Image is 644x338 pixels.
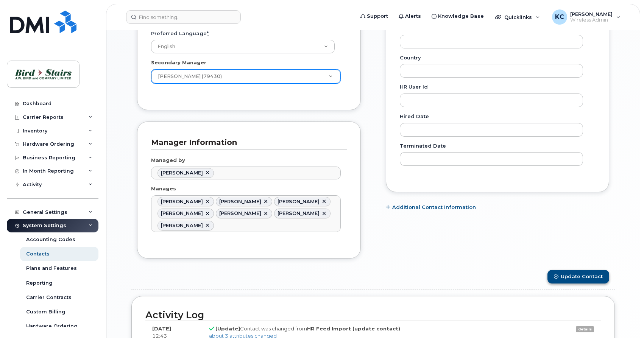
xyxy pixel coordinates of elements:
[151,157,185,164] label: Managed by
[400,54,421,61] label: Country
[161,210,203,216] span: Derek Hamm
[405,12,421,20] span: Alerts
[152,326,171,332] strong: [DATE]
[393,9,426,24] a: Alerts
[400,113,429,120] label: Hired Date
[386,204,476,211] a: Additional Contact Information
[153,73,222,80] span: [PERSON_NAME] (79430)
[215,326,240,332] strong: [Update]
[151,30,209,37] label: Preferred Language
[126,10,241,24] input: Find something...
[161,170,203,176] span: Peter Stitchman
[151,185,176,192] label: Manages
[426,9,489,24] a: Knowledge Base
[400,142,446,150] label: Terminated Date
[278,210,320,216] span: Pam Bedard
[400,83,428,90] label: HR user id
[367,12,388,20] span: Support
[576,326,594,332] a: details
[161,199,203,204] span: Chris Scarfe
[570,17,613,23] span: Wireless Admin
[438,12,484,20] span: Knowledge Base
[151,59,206,66] label: Secondary Manager
[219,210,261,216] span: Mark Slaunwhite
[504,14,532,20] span: Quicklinks
[278,199,320,204] span: Craggen Bryant
[151,137,341,148] h3: Manager Information
[490,9,545,25] div: Quicklinks
[161,223,203,228] span: Patrick Stutz
[151,70,340,83] a: [PERSON_NAME] (79430)
[570,11,613,17] span: [PERSON_NAME]
[547,270,609,284] button: Update Contact
[307,326,400,332] strong: HR Feed Import (update contact)
[145,310,601,321] h2: Activity Log
[555,12,564,22] span: KC
[355,9,393,24] a: Support
[207,30,209,36] abbr: required
[547,9,626,25] div: Kris Clarke
[611,305,638,332] iframe: Messenger Launcher
[219,199,261,204] span: Corey Fougere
